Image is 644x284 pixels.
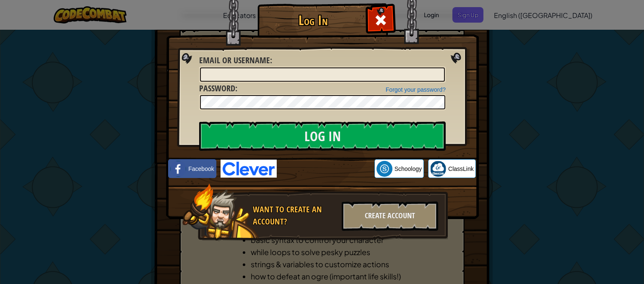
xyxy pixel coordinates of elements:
div: Create Account [342,201,438,231]
span: Email or Username [199,54,270,66]
input: Log In [199,121,446,151]
img: facebook_small.png [170,161,186,177]
span: Password [199,83,235,94]
a: Forgot your password? [386,86,446,93]
img: classlink-logo-small.png [430,161,446,177]
h1: Log In [260,13,366,28]
label: : [199,54,272,67]
iframe: Sign in with Google Button [277,160,374,178]
span: Facebook [188,165,214,173]
div: Want to create an account? [253,204,337,227]
img: clever-logo-blue.png [221,160,277,178]
span: Schoology [395,165,422,173]
span: ClassLink [448,165,474,173]
label: : [199,83,237,95]
img: schoology.png [377,161,392,177]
